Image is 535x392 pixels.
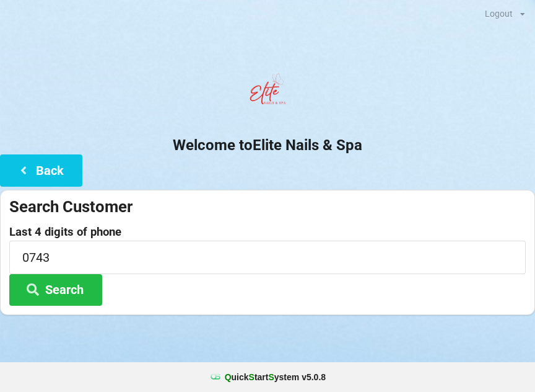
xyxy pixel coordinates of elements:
span: S [249,372,254,382]
span: S [268,372,274,382]
label: Last 4 digits of phone [9,226,526,238]
b: uick tart ystem v 5.0.8 [225,371,326,383]
span: Q [225,372,232,382]
div: Search Customer [9,197,526,217]
button: Search [9,274,102,306]
div: Logout [485,9,513,18]
img: EliteNailsSpa-Logo1.png [243,68,292,117]
input: 0000 [9,241,526,274]
img: favicon.ico [209,371,222,383]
